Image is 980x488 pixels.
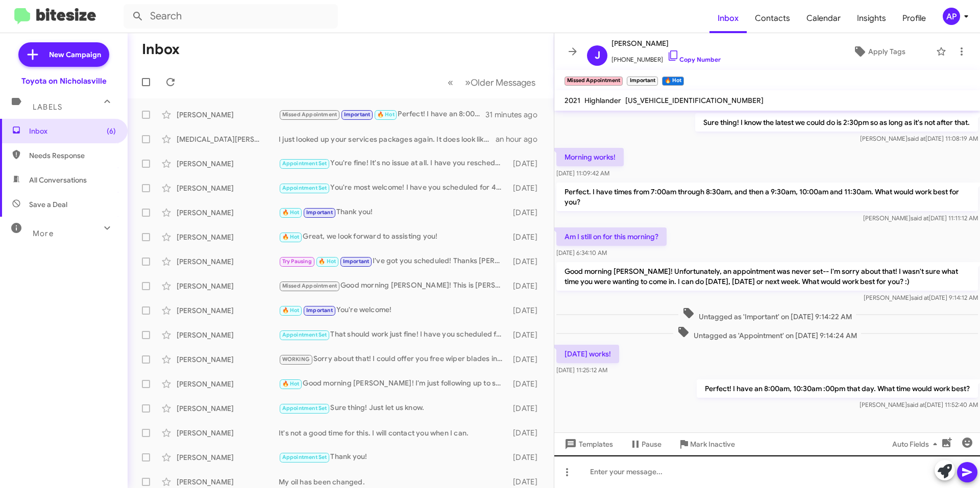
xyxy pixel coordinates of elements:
div: [DATE] [508,305,546,316]
span: [PERSON_NAME] [DATE] 11:08:19 AM [860,135,978,142]
span: Untagged as 'Important' on [DATE] 9:14:22 AM [678,307,856,322]
button: Templates [554,435,621,453]
div: [MEDICAL_DATA][PERSON_NAME] [177,134,279,144]
p: Morning works! [556,148,624,166]
span: said at [911,294,929,301]
span: Important [344,111,371,118]
span: [DATE] 11:25:12 AM [556,366,607,374]
span: Mark Inactive [690,435,735,453]
span: 🔥 Hot [282,209,300,216]
div: [PERSON_NAME] [177,208,279,218]
span: Older Messages [471,77,535,88]
div: [PERSON_NAME] [177,428,279,438]
p: Sure thing! I know the latest we could do is 2:30pm so as long as it's not after that. [695,113,978,132]
div: [DATE] [508,232,546,242]
span: said at [911,214,928,222]
div: That should work just fine! I have you scheduled for 8:00 AM - [DATE]. Let me know if you need an... [279,329,508,341]
a: Inbox [709,4,747,33]
div: [PERSON_NAME] [177,477,279,487]
div: [PERSON_NAME] [177,305,279,316]
div: Sure thing! Just let us know. [279,402,508,414]
span: Labels [33,102,62,112]
a: New Campaign [18,42,109,67]
span: » [465,76,471,89]
span: Appointment Set [282,454,327,460]
span: Important [343,258,370,265]
div: It's not a good time for this. I will contact you when I can. [279,428,508,438]
p: Perfect. I have times from 7:00am through 8:30am, and then a 9:30am, 10:00am and 11:30am. What wo... [556,183,978,211]
div: Good morning [PERSON_NAME]! This is [PERSON_NAME] with Toyota on Nicholasville. I'm just followin... [279,280,508,292]
span: 🔥 Hot [282,234,300,240]
span: 🔥 Hot [282,380,300,387]
small: Missed Appointment [565,76,623,86]
div: 31 minutes ago [485,110,546,120]
div: Perfect! I have an 8:00am, 10:30am :00pm that day. What time would work best? [279,109,485,120]
small: 🔥 Hot [662,76,684,86]
p: Am I still on for this morning? [556,227,667,246]
span: Needs Response [29,150,116,161]
span: Appointment Set [282,331,327,338]
span: Important [306,209,333,216]
div: [DATE] [508,159,546,169]
div: You're most welcome! I have you scheduled for 4:00 PM - [DATE]. Have a great day! [279,182,508,194]
span: « [448,76,453,89]
span: Try Pausing [282,258,312,265]
span: Missed Appointment [282,111,337,118]
div: [PERSON_NAME] [177,256,279,267]
nav: Page navigation example [442,72,542,93]
button: Previous [442,72,459,93]
div: [PERSON_NAME] [177,330,279,340]
button: Apply Tags [826,42,931,61]
p: [DATE] works! [556,345,619,363]
span: [DATE] 6:34:10 AM [556,249,607,256]
div: Thank you! [279,207,508,218]
span: Contacts [747,4,798,33]
span: Profile [894,4,934,33]
span: said at [907,401,925,408]
button: Pause [621,435,670,453]
span: 🔥 Hot [318,258,336,265]
span: Insights [849,4,894,33]
div: [DATE] [508,281,546,291]
div: [DATE] [508,256,546,267]
a: Calendar [798,4,849,33]
span: Appointment Set [282,160,327,167]
div: [PERSON_NAME] [177,281,279,291]
span: New Campaign [49,49,101,60]
div: [DATE] [508,403,546,414]
span: Missed Appointment [282,282,337,289]
span: All Conversations [29,175,87,185]
span: Pause [642,435,661,453]
div: Toyota on Nicholasville [21,76,107,86]
span: Templates [562,435,613,453]
div: [PERSON_NAME] [177,183,279,193]
button: AP [934,8,969,25]
div: [DATE] [508,379,546,389]
a: Copy Number [667,56,721,63]
span: 2021 [565,96,580,105]
div: [DATE] [508,183,546,193]
div: You're welcome! [279,304,508,316]
span: Apply Tags [868,42,905,61]
div: [PERSON_NAME] [177,354,279,365]
span: said at [908,135,925,142]
span: Save a Deal [29,199,67,210]
div: AP [943,8,960,25]
span: Auto Fields [892,435,941,453]
span: J [595,47,600,64]
div: [DATE] [508,477,546,487]
div: [DATE] [508,428,546,438]
p: Perfect! I have an 8:00am, 10:30am :00pm that day. What time would work best? [697,379,978,398]
span: Appointment Set [282,405,327,412]
button: Mark Inactive [670,435,743,453]
p: Good morning [PERSON_NAME]! Unfortunately, an appointment was never set-- I'm sorry about that! I... [556,262,978,291]
span: Appointment Set [282,185,327,191]
div: I've got you scheduled! Thanks [PERSON_NAME], have a great day! [279,255,508,267]
span: More [33,229,54,238]
h1: Inbox [142,41,180,58]
span: [US_VEHICLE_IDENTIFICATION_NUMBER] [625,96,764,105]
span: [PERSON_NAME] [DATE] 11:11:12 AM [863,214,978,222]
div: I just looked up your services packages again. It does look like you have used al of your free To... [279,134,496,144]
